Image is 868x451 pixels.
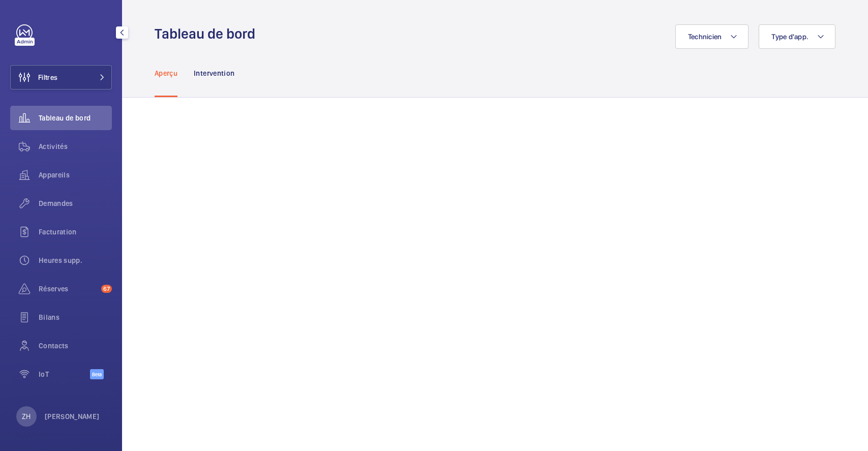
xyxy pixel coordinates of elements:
[45,411,100,422] p: [PERSON_NAME]
[39,369,90,379] span: IoT
[39,141,112,152] span: Activités
[22,411,31,422] p: ZH
[155,68,177,78] p: Aperçu
[38,72,57,82] span: Filtres
[39,170,112,180] span: Appareils
[39,312,112,322] span: Bilans
[39,198,112,208] span: Demandes
[10,65,112,89] button: Filtres
[759,24,835,49] button: Type d'app.
[39,341,112,351] span: Contacts
[771,33,809,41] span: Type d'app.
[688,33,722,41] span: Technicien
[90,369,104,379] span: Beta
[39,227,112,237] span: Facturation
[39,113,112,123] span: Tableau de bord
[101,285,112,293] span: 67
[675,24,749,49] button: Technicien
[155,24,261,43] h1: Tableau de bord
[39,255,112,265] span: Heures supp.
[194,68,234,78] p: Intervention
[39,284,97,294] span: Réserves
